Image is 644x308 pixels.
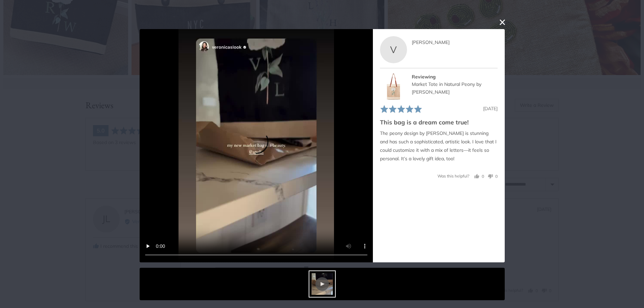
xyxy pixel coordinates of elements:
[498,18,506,26] button: close this modal window
[380,73,407,100] img: Market Tote in Natural Peony by Amy Logsdon
[380,36,407,63] div: V
[140,29,373,262] video: Your browser doesn't support HTML5 videos.
[380,129,498,163] p: The peony design by [PERSON_NAME] is stunning and has such a sophisticated, artistic look. I love...
[380,118,498,126] h2: This bag is a dream come true!
[437,173,469,178] span: Was this helpful?
[411,39,449,45] span: [PERSON_NAME]
[411,73,497,80] div: Reviewing
[485,173,498,180] button: No
[411,81,481,95] a: Market Tote in Natural Peony by [PERSON_NAME]
[474,173,484,180] button: Yes
[483,105,498,111] span: [DATE]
